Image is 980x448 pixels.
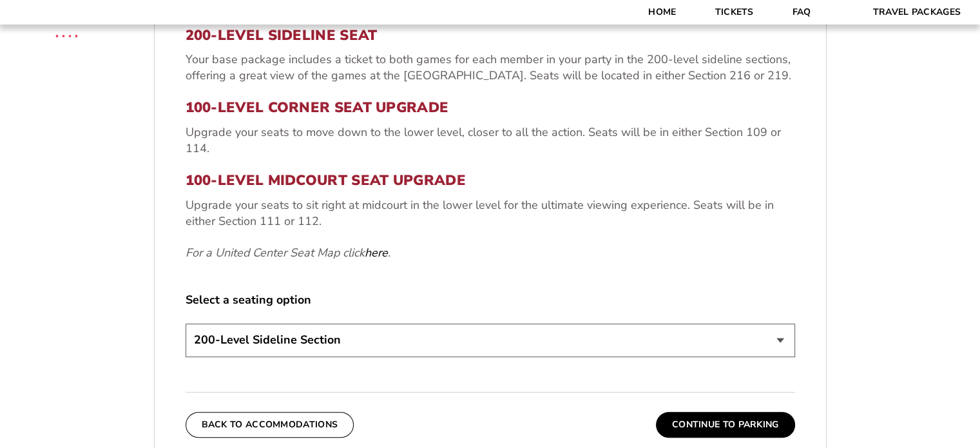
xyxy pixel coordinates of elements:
button: Continue To Parking [656,412,795,438]
button: Back To Accommodations [186,412,354,438]
h3: 200-Level Sideline Seat [186,27,795,44]
h3: 100-Level Corner Seat Upgrade [186,99,795,116]
img: CBS Sports Thanksgiving Classic [39,6,95,63]
a: here [365,245,388,261]
h3: 100-Level Midcourt Seat Upgrade [186,172,795,189]
p: Your base package includes a ticket to both games for each member in your party in the 200-level ... [186,52,795,84]
em: For a United Center Seat Map click . [186,245,390,260]
label: Select a seating option [186,292,795,308]
p: Upgrade your seats to move down to the lower level, closer to all the action. Seats will be in ei... [186,124,795,157]
p: Upgrade your seats to sit right at midcourt in the lower level for the ultimate viewing experienc... [186,197,795,229]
